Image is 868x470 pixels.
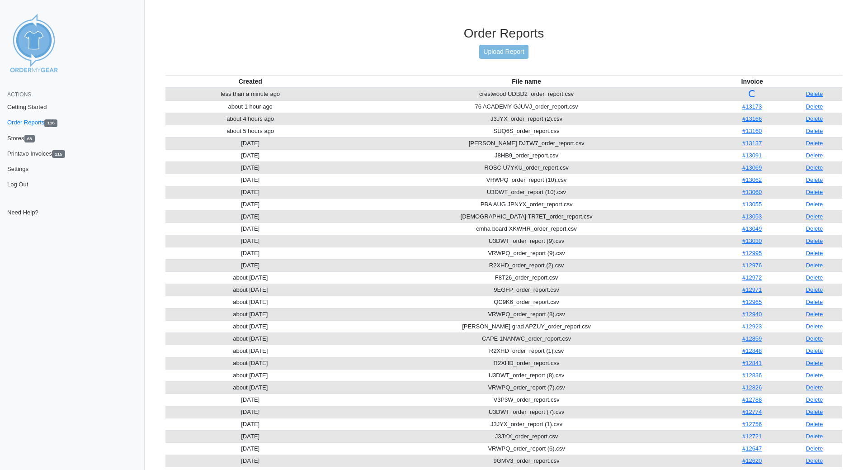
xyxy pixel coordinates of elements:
td: [PERSON_NAME] grad APZUY_order_report.csv [335,320,717,332]
td: J3JYX_order_report (1).csv [335,418,717,430]
td: [DATE] [165,442,335,455]
a: #12774 [742,408,762,415]
td: [DATE] [165,259,335,271]
td: [DATE] [165,174,335,186]
a: Delete [806,237,823,244]
td: about [DATE] [165,332,335,345]
a: #13173 [742,103,762,110]
a: #12841 [742,360,762,366]
span: 115 [52,150,65,158]
a: Delete [806,225,823,232]
td: U3DWT_order_report (10).csv [335,186,717,198]
td: 9EGFP_order_report.csv [335,284,717,296]
a: Delete [806,176,823,183]
a: Delete [806,408,823,415]
td: CAPE 1NANWC_order_report.csv [335,332,717,345]
a: #12848 [742,347,762,354]
a: #12971 [742,286,762,293]
span: Actions [7,91,31,98]
td: [PERSON_NAME] DJTW7_order_report.csv [335,137,717,149]
a: Delete [806,103,823,110]
a: #12859 [742,335,762,342]
a: #13049 [742,225,762,232]
td: ROSC U7YKU_order_report.csv [335,161,717,174]
a: Delete [806,323,823,330]
a: #12995 [742,250,762,256]
a: Delete [806,421,823,427]
a: Delete [806,360,823,366]
td: about [DATE] [165,381,335,394]
td: [DATE] [165,247,335,259]
td: about [DATE] [165,369,335,381]
td: QC9K6_order_report.csv [335,296,717,308]
td: about [DATE] [165,284,335,296]
td: cmha board XKWHR_order_report.csv [335,223,717,235]
a: #12826 [742,384,762,391]
a: #12620 [742,457,762,464]
td: VRWPQ_order_report (9).csv [335,247,717,259]
td: VRWPQ_order_report (8).csv [335,308,717,320]
td: [DATE] [165,394,335,406]
td: about [DATE] [165,271,335,284]
a: Delete [806,311,823,318]
a: Delete [806,372,823,379]
td: [DATE] [165,210,335,223]
a: Delete [806,445,823,452]
a: #12976 [742,262,762,269]
td: about 1 hour ago [165,100,335,113]
td: about [DATE] [165,296,335,308]
a: #12923 [742,323,762,330]
td: about [DATE] [165,308,335,320]
a: Delete [806,189,823,195]
a: #12972 [742,274,762,281]
td: SUQ6S_order_report.csv [335,125,717,137]
a: #13055 [742,201,762,208]
a: #13137 [742,140,762,147]
a: #13060 [742,189,762,195]
a: Delete [806,457,823,464]
td: about [DATE] [165,357,335,369]
a: #13053 [742,213,762,220]
a: Delete [806,262,823,269]
span: 116 [44,119,57,127]
a: Delete [806,115,823,122]
td: [DATE] [165,186,335,198]
td: [DATE] [165,198,335,210]
td: R2XHD_order_report (1).csv [335,345,717,357]
td: J8HB9_order_report.csv [335,149,717,161]
a: Upload Report [479,45,528,59]
td: VRWPQ_order_report (7).csv [335,381,717,394]
td: R2XHD_order_report (2).csv [335,259,717,271]
td: [DATE] [165,223,335,235]
td: [DATE] [165,418,335,430]
td: R2XHD_order_report.csv [335,357,717,369]
td: 9GMV3_order_report.csv [335,455,717,467]
a: #12788 [742,396,762,403]
h3: Order Reports [165,26,842,41]
a: #12940 [742,311,762,318]
a: Delete [806,213,823,220]
td: about [DATE] [165,320,335,332]
td: [DATE] [165,235,335,247]
th: Invoice [718,75,787,88]
td: [DATE] [165,149,335,161]
a: Delete [806,299,823,305]
a: Delete [806,274,823,281]
td: J3JYX_order_report (2).csv [335,113,717,125]
a: Delete [806,90,823,97]
a: Delete [806,140,823,147]
td: less than a minute ago [165,88,335,101]
td: [DATE] [165,430,335,442]
a: #13160 [742,128,762,134]
td: [DEMOGRAPHIC_DATA] TR7ET_order_report.csv [335,210,717,223]
a: #12756 [742,421,762,427]
td: [DATE] [165,406,335,418]
a: #13062 [742,176,762,183]
span: 68 [24,135,35,142]
a: Delete [806,128,823,134]
td: 76 ACADEMY GJUVJ_order_report.csv [335,100,717,113]
a: Delete [806,384,823,391]
td: U3DWT_order_report (8).csv [335,369,717,381]
a: #12647 [742,445,762,452]
a: #13091 [742,152,762,159]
